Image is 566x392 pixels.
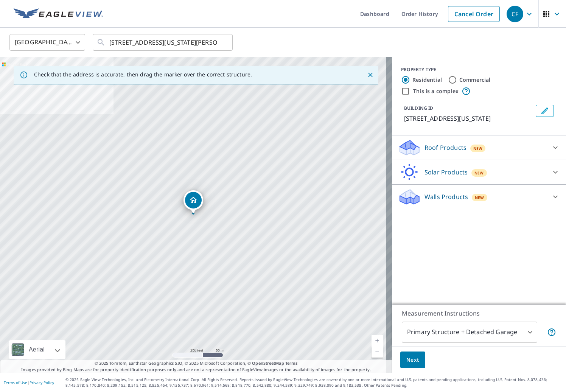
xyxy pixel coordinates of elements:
img: EV Logo [14,8,103,20]
button: Next [400,352,425,369]
span: Your report will include the primary structure and a detached garage if one exists. [547,328,556,337]
p: Check that the address is accurate, then drag the marker over the correct structure. [34,71,252,78]
p: BUILDING ID [404,105,433,111]
a: Current Level 17, Zoom Out [372,346,383,358]
p: Walls Products [424,192,468,201]
span: © 2025 TomTom, Earthstar Geographics SIO, © 2025 Microsoft Corporation, © [95,360,298,367]
a: Terms [285,360,298,366]
span: Next [406,355,419,365]
div: CF [507,6,523,22]
p: Roof Products [424,143,466,152]
a: Privacy Policy [30,380,54,385]
div: Primary Structure + Detached Garage [402,322,537,343]
span: New [474,170,484,176]
label: This is a complex [413,87,459,95]
span: New [473,145,483,151]
div: Roof ProductsNew [398,138,560,157]
a: OpenStreetMap [252,360,284,366]
a: Current Level 17, Zoom In [372,335,383,346]
label: Commercial [459,76,491,84]
button: Edit building 1 [536,105,554,117]
div: Dropped pin, building 1, Residential property, 638 Waters Dr Virginia Beach, VA 23462 [183,190,203,214]
button: Close [365,70,375,80]
p: Solar Products [424,168,468,177]
a: Cancel Order [448,6,500,22]
p: Measurement Instructions [402,309,556,318]
div: Solar ProductsNew [398,163,560,181]
span: New [475,194,484,201]
p: [STREET_ADDRESS][US_STATE] [404,114,533,123]
label: Residential [412,76,442,84]
div: [GEOGRAPHIC_DATA] [9,32,85,53]
div: PROPERTY TYPE [401,66,557,73]
div: Aerial [9,340,65,359]
p: © 2025 Eagle View Technologies, Inc. and Pictometry International Corp. All Rights Reserved. Repo... [65,377,562,388]
input: Search by address or latitude-longitude [109,32,217,53]
p: | [4,380,54,385]
a: Terms of Use [4,380,27,385]
div: Aerial [26,340,47,359]
div: Walls ProductsNew [398,188,560,206]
